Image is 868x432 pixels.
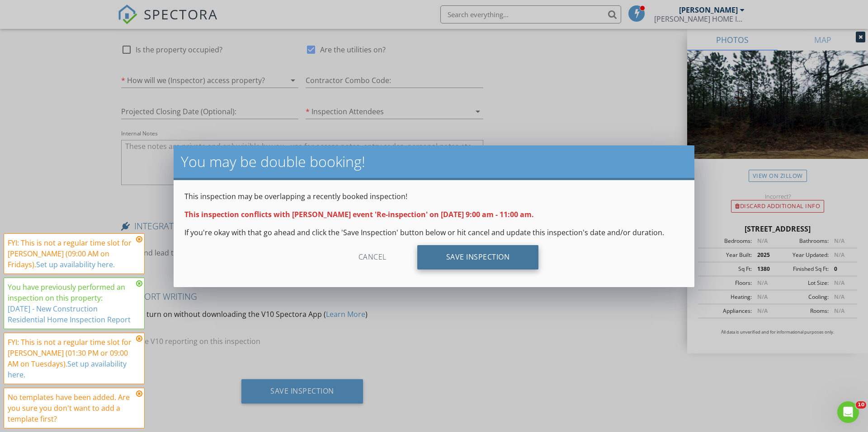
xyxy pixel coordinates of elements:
h2: You may be double booking! [181,153,687,171]
p: If you're okay with that go ahead and click the 'Save Inspection' button below or hit cancel and ... [184,227,684,238]
a: Set up availability here. [36,260,115,269]
p: This inspection may be overlapping a recently booked inspection! [184,191,684,202]
strong: This inspection conflicts with [PERSON_NAME] event 'Re-inspection' on [DATE] 9:00 am - 11:00 am. [184,209,534,219]
div: Cancel [330,245,415,269]
div: Save Inspection [417,245,539,269]
iframe: Intercom live chat [837,401,859,423]
div: FYI: This is not a regular time slot for [PERSON_NAME] (09:00 AM on Fridays). [8,237,133,270]
span: 10 [856,401,866,409]
div: You have previously performed an inspection on this property: [8,282,133,325]
div: FYI: This is not a regular time slot for [PERSON_NAME] (01:30 PM or 09:00 AM on Tuesdays). [8,337,133,380]
a: Set up availability here. [8,359,127,380]
div: No templates have been added. Are you sure you don't want to add a template first? [8,392,133,424]
a: [DATE] - New Construction Residential Home Inspection Report [8,304,131,325]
